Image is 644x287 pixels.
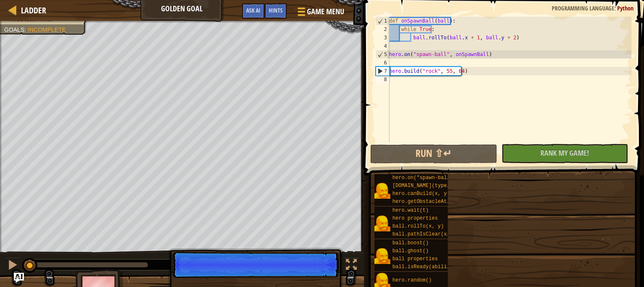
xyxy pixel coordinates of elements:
button: Ask AI [242,3,265,19]
span: ball.ghost() [392,248,428,254]
span: [DOMAIN_NAME](type, x, y) [392,183,468,189]
span: ball.boost() [392,240,428,246]
span: Game Menu [307,6,344,17]
button: Game Menu [291,3,349,23]
span: Incomplete [28,26,66,33]
span: : [24,26,28,33]
img: portrait.png [374,248,390,264]
span: hero.random() [392,277,432,283]
div: 3 [376,33,390,42]
button: Rank My Game! [501,144,628,163]
span: Ladder [21,5,46,16]
span: Programming language [552,4,614,12]
span: Hints [269,6,283,14]
button: Ctrl + P: Pause [4,257,21,274]
span: ball properties [392,256,438,262]
div: 6 [376,59,390,67]
a: Ladder [17,5,46,16]
span: hero.canBuild(x, y) [392,191,450,197]
span: Python [617,4,634,12]
span: Goals [4,26,24,33]
span: hero properties [392,215,438,221]
img: portrait.png [374,215,390,231]
div: 5 [376,50,390,59]
div: 7 [376,67,390,75]
span: hero.getObstacleAt(x, y) [392,199,465,205]
span: ball.pathIsClear(x, y) [392,231,459,237]
div: 4 [376,42,390,50]
div: 1 [376,17,390,25]
span: ball.rollTo(x, y) [392,223,444,229]
span: ball.isReady(ability) [392,264,456,270]
button: Toggle fullscreen [343,257,360,274]
button: Run ⇧↵ [370,144,497,164]
span: hero.wait(t) [392,208,428,213]
span: Rank My Game! [540,148,589,158]
div: 8 [376,75,390,84]
span: : [614,4,617,12]
span: hero.on("spawn-ball", f) [392,175,465,181]
img: portrait.png [374,183,390,199]
span: Ask AI [246,6,260,14]
button: Ask AI [14,273,24,283]
div: 2 [376,25,390,33]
